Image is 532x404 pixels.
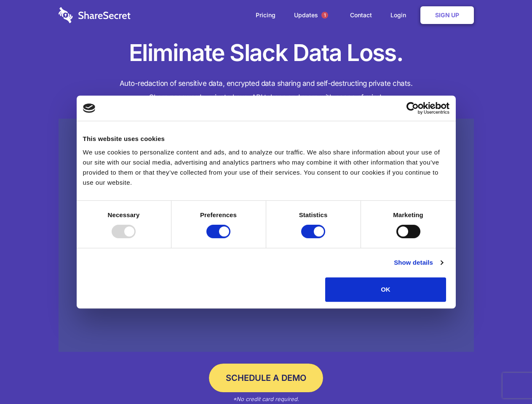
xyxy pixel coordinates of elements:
a: Login [382,2,419,28]
a: Show details [394,258,443,268]
a: Pricing [247,2,284,28]
span: 1 [321,12,328,19]
strong: Statistics [299,211,328,218]
h1: Eliminate Slack Data Loss. [59,38,474,68]
em: *No credit card required. [233,396,299,402]
img: logo [83,104,96,113]
button: OK [325,277,446,302]
h4: Auto-redaction of sensitive data, encrypted data sharing and self-destructing private chats. Shar... [59,77,474,104]
a: Usercentrics Cookiebot - opens in a new window [376,102,449,114]
a: Wistia video thumbnail [59,119,474,352]
a: Contact [342,2,380,28]
strong: Preferences [200,211,237,218]
strong: Necessary [108,211,140,218]
img: logo-wordmark-white-trans-d4663122ce5f474addd5e946df7df03e33cb6a1c49d2221995e7729f52c070b2.svg [59,7,131,23]
div: This website uses cookies [83,134,449,144]
div: We use cookies to personalize content and ads, and to analyze our traffic. We also share informat... [83,147,449,188]
a: Sign Up [420,6,474,24]
a: Schedule a Demo [209,364,323,392]
strong: Marketing [393,211,423,218]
